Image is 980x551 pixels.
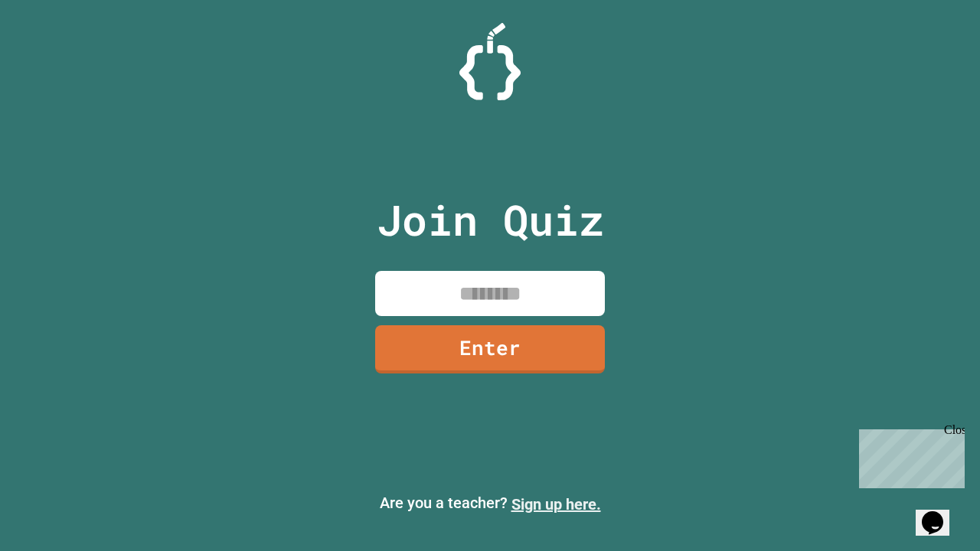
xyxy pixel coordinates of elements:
img: Logo.svg [459,23,521,100]
a: Sign up here. [511,495,601,514]
iframe: chat widget [916,490,965,536]
div: Chat with us now!Close [6,6,106,97]
p: Join Quiz [377,188,604,252]
a: Enter [375,325,605,373]
iframe: chat widget [853,423,965,488]
p: Are you a teacher? [12,491,968,516]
